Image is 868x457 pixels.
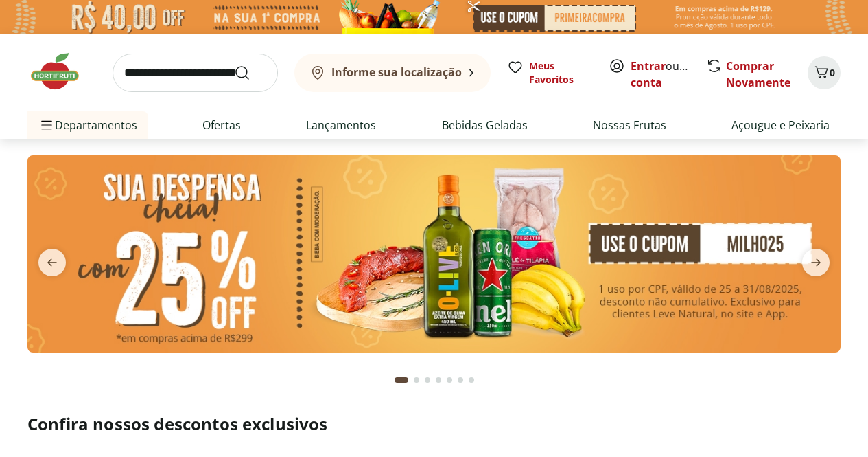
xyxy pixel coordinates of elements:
[808,56,841,89] button: Carrinho
[433,364,444,397] button: Go to page 4 from fs-carousel
[331,65,462,80] b: Informe sua localização
[27,51,96,92] img: Hortifruti
[422,364,433,397] button: Go to page 3 from fs-carousel
[529,59,592,87] span: Meus Favoritos
[455,364,466,397] button: Go to page 6 from fs-carousel
[38,109,137,142] span: Departamentos
[234,65,267,81] button: Submit Search
[466,364,477,397] button: Go to page 7 from fs-carousel
[27,249,77,276] button: previous
[791,249,841,276] button: next
[442,117,528,133] a: Bebidas Geladas
[113,54,278,92] input: search
[631,58,692,91] span: ou
[411,364,422,397] button: Go to page 2 from fs-carousel
[392,364,411,397] button: Current page from fs-carousel
[38,109,55,142] button: Menu
[631,58,706,90] a: Criar conta
[731,117,830,133] a: Açougue e Peixaria
[631,58,666,74] a: Entrar
[294,54,491,92] button: Informe sua localização
[444,364,455,397] button: Go to page 5 from fs-carousel
[593,117,666,133] a: Nossas Frutas
[27,413,841,435] h2: Confira nossos descontos exclusivos
[726,58,790,90] a: Comprar Novamente
[830,66,835,79] span: 0
[507,59,592,87] a: Meus Favoritos
[27,155,841,353] img: cupom
[306,117,376,133] a: Lançamentos
[202,117,241,133] a: Ofertas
